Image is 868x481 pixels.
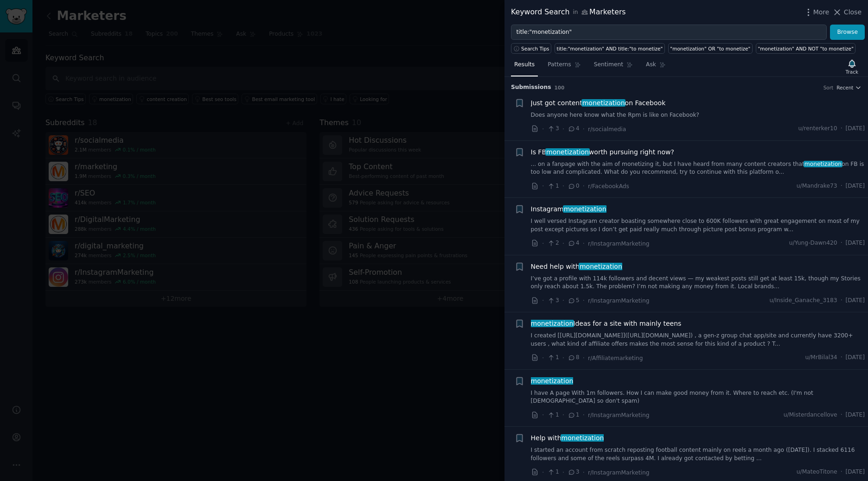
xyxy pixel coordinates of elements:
span: 2 [547,239,559,247]
a: "monetization" AND NOT "to monetize" [756,43,856,54]
span: r/InstagramMarketing [588,469,650,476]
span: [DATE] [846,411,865,419]
a: Results [511,57,538,76]
span: [DATE] [846,297,865,305]
span: 1 [547,182,559,190]
span: u/Yung-Dawn420 [789,239,837,247]
span: Ideas for a site with mainly teens [531,319,682,329]
span: 0 [568,182,579,190]
a: Need help withmonetization [531,262,622,272]
span: 8 [568,354,579,362]
span: · [583,353,585,363]
button: Track [842,57,862,76]
button: Recent [836,84,862,91]
div: "monetization" OR "to monetize" [670,45,750,52]
span: monetization [545,148,589,156]
span: · [841,125,842,133]
a: Help withmonetization [531,433,604,443]
input: Try a keyword related to your business [511,25,827,40]
button: More [804,7,830,17]
a: Is FBmonetizationworth pursuing right now? [531,147,674,157]
span: 1 [547,354,559,362]
span: Instagram [531,204,606,214]
span: · [583,296,585,305]
span: r/FacebookAds [588,183,629,190]
span: More [813,7,830,17]
span: [DATE] [846,182,865,190]
a: monetization [531,376,574,386]
span: · [583,239,585,248]
span: · [562,468,564,477]
span: · [562,181,564,191]
span: [DATE] [846,239,865,247]
span: · [542,124,544,134]
span: u/Inside_Ganache_3183 [770,297,837,305]
span: u/MateoTitone [797,468,837,476]
span: monetization [530,320,574,327]
span: monetization [530,377,574,385]
span: Help with [531,433,604,443]
span: · [841,297,842,305]
span: · [841,468,842,476]
span: 4 [568,125,579,133]
a: I’ve got a profile with 114k followers and decent views — my weakest posts still get at least 15k... [531,275,865,291]
span: r/socialmedia [588,126,626,133]
div: Track [846,69,858,75]
span: u/MrBilal34 [805,354,837,362]
button: Browse [830,25,865,40]
a: "monetization" OR "to monetize" [668,43,753,54]
span: · [583,410,585,420]
span: · [841,354,842,362]
a: ... on a fanpage with the aim of monetizing it, but I have heard from many content creators thatm... [531,160,865,177]
span: Close [844,7,862,17]
a: I have A page With 1m followers. How I can make good money from it. Where to reach etc. (I'm not ... [531,389,865,405]
span: Results [514,61,535,69]
a: Ask [643,57,669,76]
span: · [562,124,564,134]
span: r/InstagramMarketing [588,297,650,304]
span: · [583,181,585,191]
span: [DATE] [846,125,865,133]
span: u/renterker10 [798,125,837,133]
span: r/Affiliatemarketing [588,355,643,361]
span: · [841,182,842,190]
span: · [841,411,842,419]
a: Instagrammonetization [531,204,606,214]
span: Patterns [548,61,571,69]
span: Search Tips [521,45,549,52]
div: "monetization" AND NOT "to monetize" [758,45,854,52]
span: Just got content on Facebook [531,98,666,108]
span: r/InstagramMarketing [588,240,650,247]
span: monetization [581,99,625,107]
a: I created [[URL][DOMAIN_NAME]]([URL][DOMAIN_NAME]) , a gen-z group chat app/site and currently ha... [531,332,865,348]
span: u/Misterdancellove [784,411,837,419]
a: monetizationIdeas for a site with mainly teens [531,319,682,329]
span: · [583,124,585,134]
span: 3 [547,297,559,305]
div: Keyword Search Marketers [511,6,626,18]
span: 4 [568,239,579,247]
a: Does anyone here know what the Rpm is like on Facebook? [531,111,865,120]
span: · [542,239,544,248]
a: title:"monetization" AND title:"to monetize" [555,43,665,54]
span: Sentiment [594,61,623,69]
span: · [841,239,842,247]
a: Sentiment [591,57,636,76]
span: monetization [563,205,607,213]
span: Is FB worth pursuing right now? [531,147,674,157]
span: monetization [804,161,842,167]
div: Sort [823,84,834,91]
span: · [583,468,585,477]
a: I well versed Instagram creator boasting somewhere close to 600K followers with great engagement ... [531,217,865,234]
span: · [542,468,544,477]
span: · [542,296,544,305]
span: Submission s [511,83,551,92]
span: 100 [555,85,565,90]
span: 3 [547,125,559,133]
span: · [562,410,564,420]
span: in [573,8,578,17]
span: · [542,410,544,420]
span: r/InstagramMarketing [588,412,650,418]
span: 1 [568,411,579,419]
a: I started an account from scratch reposting football content mainly on reels a month ago ([DATE])... [531,446,865,462]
